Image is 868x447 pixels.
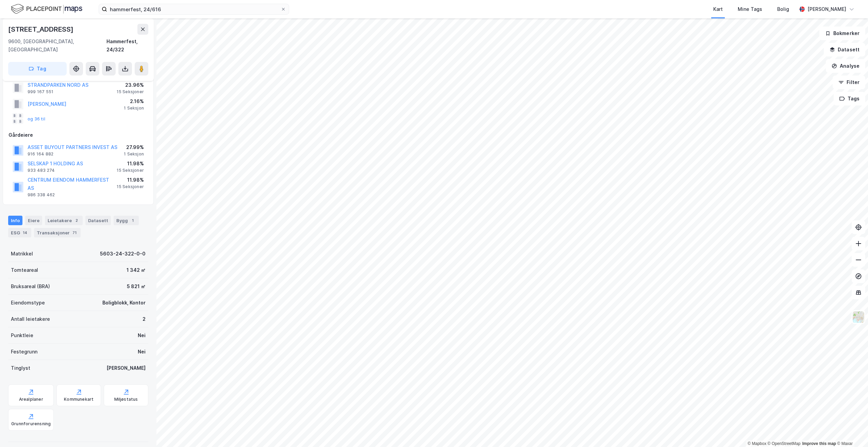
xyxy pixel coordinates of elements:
[8,62,67,76] button: Tag
[834,414,868,447] iframe: Chat Widget
[8,228,31,237] div: ESG
[102,299,146,307] div: Boligblokk, Kontor
[124,143,144,151] div: 27.99%
[117,184,144,189] div: 15 Seksjoner
[826,59,865,73] button: Analyse
[713,5,723,13] div: Kart
[71,229,78,236] div: 71
[127,266,146,274] div: 1 342 ㎡
[117,168,144,173] div: 15 Seksjoner
[11,421,51,427] div: Grunnforurensning
[11,282,50,291] div: Bruksareal (BRA)
[28,89,53,95] div: 999 167 551
[114,397,138,402] div: Miljøstatus
[100,250,146,258] div: 5603-24-322-0-0
[21,229,29,236] div: 14
[819,27,865,40] button: Bokmerker
[127,282,146,291] div: 5 821 ㎡
[738,5,762,13] div: Mine Tags
[768,441,801,446] a: OpenStreetMap
[833,76,865,89] button: Filter
[8,216,22,225] div: Info
[11,331,33,340] div: Punktleie
[117,81,144,89] div: 23.96%
[28,168,55,173] div: 933 483 274
[106,364,146,372] div: [PERSON_NAME]
[28,192,55,198] div: 986 338 462
[11,299,45,307] div: Eiendomstype
[64,397,94,402] div: Kommunekart
[834,92,865,105] button: Tags
[73,217,80,224] div: 2
[824,43,865,56] button: Datasett
[802,441,836,446] a: Improve this map
[11,3,82,15] img: logo.f888ab2527a4732fd821a326f86c7f29.svg
[25,216,42,225] div: Eiere
[8,37,106,54] div: 9600, [GEOGRAPHIC_DATA], [GEOGRAPHIC_DATA]
[124,151,144,157] div: 1 Seksjon
[124,97,144,105] div: 2.16%
[117,160,144,168] div: 11.98%
[129,217,136,224] div: 1
[143,315,146,323] div: 2
[11,250,33,258] div: Matrikkel
[8,24,75,35] div: [STREET_ADDRESS]
[11,364,30,372] div: Tinglyst
[85,216,111,225] div: Datasett
[117,89,144,95] div: 15 Seksjoner
[11,266,38,274] div: Tomteareal
[138,348,146,356] div: Nei
[138,331,146,340] div: Nei
[114,216,139,225] div: Bygg
[807,5,846,13] div: [PERSON_NAME]
[117,176,144,184] div: 11.98%
[106,37,148,54] div: Hammerfest, 24/322
[107,4,281,14] input: Søk på adresse, matrikkel, gårdeiere, leietakere eller personer
[124,105,144,111] div: 1 Seksjon
[28,151,53,157] div: 916 164 882
[9,131,148,139] div: Gårdeiere
[45,216,83,225] div: Leietakere
[11,315,50,323] div: Antall leietakere
[852,311,865,324] img: Z
[19,397,43,402] div: Arealplaner
[777,5,789,13] div: Bolig
[11,348,37,356] div: Festegrunn
[34,228,81,237] div: Transaksjoner
[748,441,766,446] a: Mapbox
